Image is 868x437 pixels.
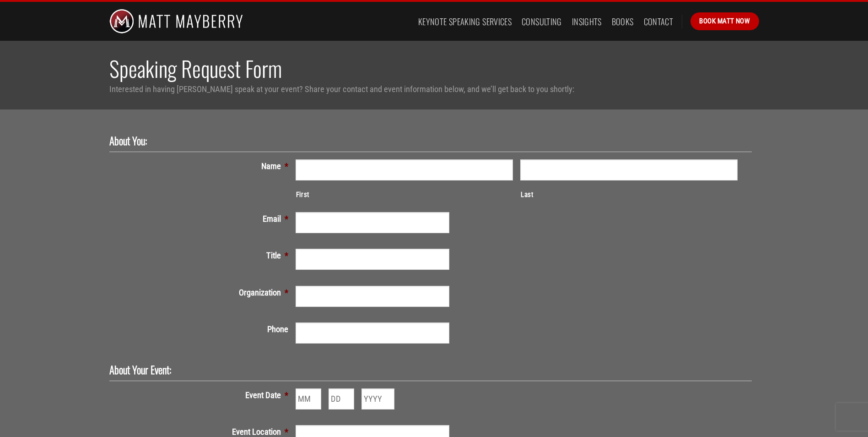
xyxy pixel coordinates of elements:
[329,388,354,410] input: DD
[109,286,296,299] label: Organization
[521,190,738,201] label: Last
[109,212,296,225] label: Email
[296,388,321,410] input: MM
[644,13,674,30] a: Contact
[109,363,744,377] h2: About Your Event:
[612,13,634,30] a: Books
[699,16,750,27] span: Book Matt Now
[109,322,296,336] label: Phone
[109,2,243,41] img: Matt Mayberry
[418,13,512,30] a: Keynote Speaking Services
[572,13,602,30] a: Insights
[109,388,296,402] label: Event Date
[109,134,744,148] h2: About You:
[522,13,562,30] a: Consulting
[361,388,394,410] input: YYYY
[690,12,759,30] a: Book Matt Now
[109,52,282,84] span: Speaking Request Form
[109,82,759,96] p: Interested in having [PERSON_NAME] speak at your event? Share your contact and event information ...
[296,190,513,201] label: First
[109,159,296,173] label: Name
[109,249,296,262] label: Title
